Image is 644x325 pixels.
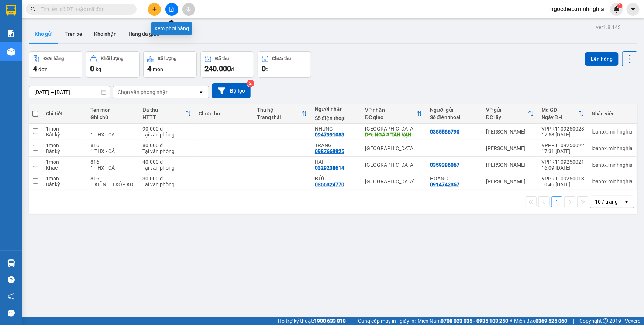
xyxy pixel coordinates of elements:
[486,129,534,135] div: [PERSON_NAME]
[486,179,534,184] div: [PERSON_NAME]
[257,107,302,113] div: Thu hộ
[142,148,191,154] div: Tại văn phòng
[253,104,311,124] th: Toggle SortBy
[142,181,191,187] div: Tại văn phòng
[510,319,512,322] span: ⚪️
[538,104,588,124] th: Toggle SortBy
[482,104,538,124] th: Toggle SortBy
[153,66,163,72] span: món
[123,25,165,43] button: Hàng đã giao
[441,318,508,324] strong: 0708 023 035 - 0935 103 250
[33,64,37,73] span: 4
[7,48,15,56] img: warehouse-icon
[541,142,584,148] div: VPPR1109250022
[351,317,352,325] span: |
[541,176,584,181] div: VPPR1109250013
[315,126,358,132] div: NHUNG
[365,132,423,138] div: DĐ: NGÃ 3 TÂN VẠN
[592,162,633,168] div: loanbx.minhnghia
[603,318,608,324] span: copyright
[46,126,83,132] div: 1 món
[46,165,83,171] div: Khác
[592,179,633,184] div: loanbx.minhnghia
[486,145,534,151] div: [PERSON_NAME]
[90,132,135,138] div: 1 THX - CÁ
[118,89,169,96] div: Chọn văn phòng nhận
[148,3,161,16] button: plus
[46,159,83,165] div: 1 món
[142,132,191,138] div: Tại văn phòng
[152,7,157,12] span: plus
[365,114,417,120] div: ĐC giao
[142,114,185,120] div: HTTT
[46,148,83,154] div: Bất kỳ
[257,114,302,120] div: Trạng thái
[592,111,633,117] div: Nhân viên
[143,51,197,78] button: Số lượng4món
[101,56,123,61] div: Khối lượng
[142,176,191,181] div: 30.000 đ
[486,107,528,113] div: VP gửi
[365,145,423,151] div: [GEOGRAPHIC_DATA]
[7,259,15,267] img: warehouse-icon
[46,176,83,181] div: 1 món
[585,52,619,66] button: Lên hàng
[596,23,621,31] div: ver 1.8.143
[430,162,459,168] div: 0359386067
[514,317,567,325] span: Miền Bắc
[365,107,417,113] div: VP nhận
[544,4,610,14] span: ngocdiep.minhnghia
[315,176,358,181] div: ĐỨC
[541,107,578,113] div: Mã GD
[31,7,36,12] span: search
[215,56,229,61] div: Đã thu
[624,199,630,205] svg: open
[231,66,234,72] span: đ
[186,7,191,12] span: aim
[358,317,416,325] span: Cung cấp máy in - giấy in:
[142,142,191,148] div: 80.000 đ
[158,56,177,61] div: Số lượng
[541,148,584,154] div: 17:31 [DATE]
[486,114,528,120] div: ĐC lấy
[46,181,83,187] div: Bất kỳ
[96,66,101,72] span: kg
[541,132,584,138] div: 17:53 [DATE]
[44,56,64,61] div: Đơn hàng
[212,83,251,98] button: Bộ lọc
[430,176,479,181] div: HOÀNG
[86,51,140,78] button: Khối lượng0kg
[361,104,426,124] th: Toggle SortBy
[592,129,633,135] div: loanbx.minhnghia
[90,159,135,165] div: 816
[147,64,151,73] span: 4
[365,179,423,184] div: [GEOGRAPHIC_DATA]
[266,66,269,72] span: đ
[315,115,358,121] div: Số điện thoại
[365,162,423,168] div: [GEOGRAPHIC_DATA]
[630,6,637,13] span: caret-down
[90,107,135,113] div: Tên món
[627,3,640,16] button: caret-down
[182,3,195,16] button: aim
[417,317,508,325] span: Miền Nam
[139,104,195,124] th: Toggle SortBy
[278,317,346,325] span: Hỗ trợ kỹ thuật:
[315,142,358,148] div: TRANG
[541,181,584,187] div: 10:46 [DATE]
[551,196,562,207] button: 1
[46,111,83,117] div: Chi tiết
[38,66,48,72] span: đơn
[541,159,584,165] div: VPPR1109250021
[7,30,15,37] img: solution-icon
[541,126,584,132] div: VPPR1109250023
[486,162,534,168] div: [PERSON_NAME]
[315,159,358,165] div: HAI
[8,293,15,300] span: notification
[430,129,459,135] div: 0385586790
[90,176,135,181] div: 816
[90,148,135,154] div: 1 THX - CÁ
[199,111,249,117] div: Chưa thu
[198,89,204,95] svg: open
[142,165,191,171] div: Tại văn phòng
